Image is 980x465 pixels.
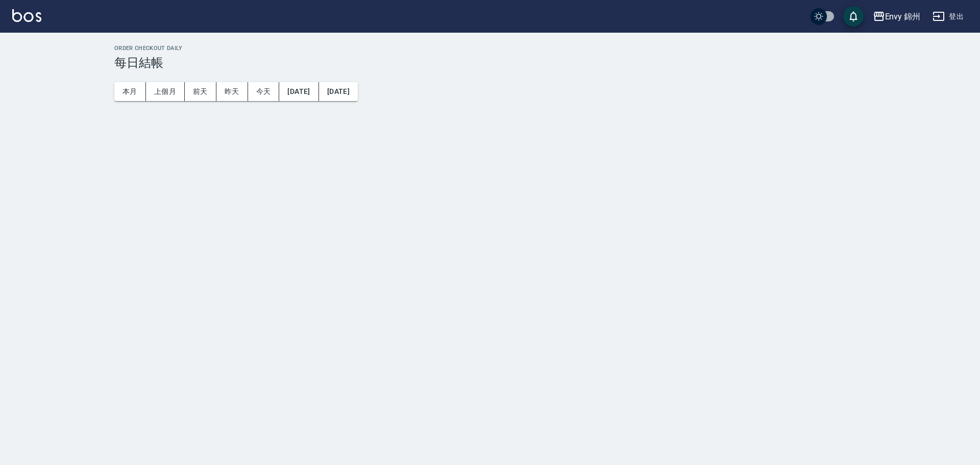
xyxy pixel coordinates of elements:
[216,82,248,101] button: 昨天
[12,9,41,22] img: Logo
[928,7,968,26] button: 登出
[114,82,146,101] button: 本月
[869,6,925,27] button: Envy 錦州
[885,10,921,23] div: Envy 錦州
[279,82,318,101] button: [DATE]
[114,56,968,70] h3: 每日結帳
[843,6,864,27] button: save
[185,82,216,101] button: 前天
[319,82,358,101] button: [DATE]
[114,45,968,52] h2: Order checkout daily
[248,82,280,101] button: 今天
[146,82,185,101] button: 上個月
